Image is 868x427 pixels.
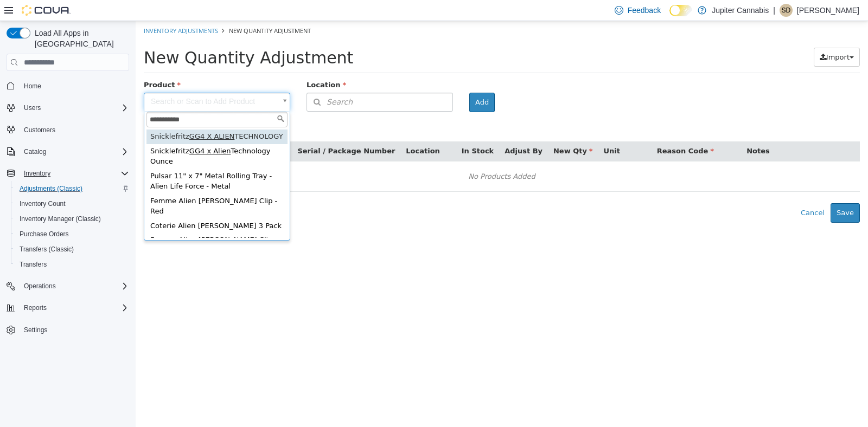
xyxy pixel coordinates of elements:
p: [PERSON_NAME] [797,4,859,17]
button: Adjustments (Classic) [11,181,133,196]
span: Adjustments (Classic) [20,184,82,193]
button: Settings [2,322,133,338]
span: Inventory Manager (Classic) [15,212,129,225]
p: | [773,4,775,17]
span: Settings [20,323,129,337]
div: Snicklefritz TECHNOLOGY [11,108,152,123]
span: Catalog [20,145,129,158]
button: Inventory [20,167,55,180]
button: Inventory Count [11,196,133,211]
button: Catalog [20,145,50,158]
input: Dark Mode [669,5,692,16]
div: Pulsar 11" x 7" Metal Rolling Tray - Alien Life Force - Metal [11,148,152,173]
button: Purchase Orders [11,227,133,242]
span: Users [20,101,129,114]
span: Settings [24,326,47,334]
span: GG4 x Alien [54,126,95,134]
span: Purchase Orders [20,230,69,238]
span: Transfers (Classic) [15,243,129,256]
span: Users [24,103,41,112]
span: Adjustments (Classic) [15,182,129,195]
nav: Complex example [7,73,129,366]
button: Reports [2,300,133,315]
button: Inventory Manager (Classic) [11,211,133,227]
span: Home [20,79,129,92]
span: Inventory Count [20,199,66,208]
a: Purchase Orders [15,228,73,241]
button: Users [20,101,45,114]
div: Sara D [780,4,793,17]
a: Customers [20,124,60,137]
a: Transfers (Classic) [15,243,78,256]
a: Inventory Manager (Classic) [15,212,105,225]
span: Operations [24,282,56,290]
span: Catalog [24,147,46,156]
div: Snicklefritz Technology Ounce [11,123,152,148]
button: Users [2,100,133,115]
button: Home [2,77,133,93]
div: Femme Alien [PERSON_NAME] Clip - Red [11,173,152,198]
span: Home [24,82,41,90]
a: Inventory Count [15,197,70,210]
img: Cova [22,5,71,16]
a: Settings [20,324,52,337]
div: Femme Alien [PERSON_NAME] Clip - White [11,212,152,237]
button: Customers [2,122,133,138]
a: Adjustments (Classic) [15,182,87,195]
span: Reports [24,303,47,312]
button: Transfers (Classic) [11,242,133,257]
span: Inventory Count [15,197,129,210]
span: Purchase Orders [15,228,129,241]
span: Reports [20,301,129,314]
button: Operations [2,279,133,294]
span: GG4 X ALIEN [54,111,99,119]
span: Transfers (Classic) [20,245,74,254]
button: Inventory [2,166,133,181]
span: Inventory Manager (Classic) [20,215,101,223]
button: Reports [20,301,51,314]
button: Catalog [2,144,133,159]
a: Home [20,80,46,93]
span: Load All Apps in [GEOGRAPHIC_DATA] [30,28,129,49]
span: Feedback [628,5,661,16]
a: Transfers [15,258,51,271]
span: Dark Mode [669,16,670,17]
button: Operations [20,280,60,293]
span: Inventory [20,167,129,180]
span: Transfers [20,260,47,269]
span: Customers [24,126,55,134]
span: Customers [20,123,129,137]
span: Inventory [24,169,50,178]
div: Coterie Alien [PERSON_NAME] 3 Pack [11,198,152,212]
span: Operations [20,280,129,293]
p: Jupiter Cannabis [712,4,769,17]
span: SD [782,4,791,17]
span: Transfers [15,258,129,271]
button: Transfers [11,257,133,272]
